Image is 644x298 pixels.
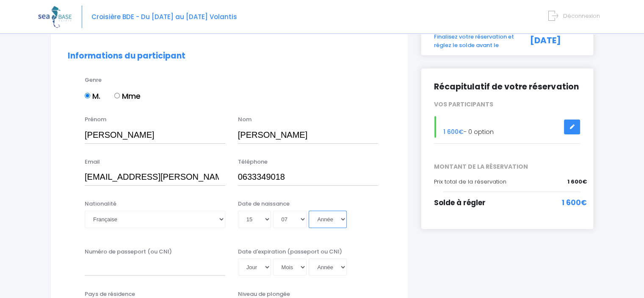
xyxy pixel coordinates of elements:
span: 1 600€ [562,198,587,209]
label: Téléphone [238,158,268,166]
label: Email [85,158,100,166]
span: Prix total de la réservation [434,178,506,186]
span: Croisière BDE - Du [DATE] au [DATE] Volantis [91,12,237,21]
h2: Récapitulatif de votre réservation [434,81,580,92]
div: - 0 option [428,116,587,138]
label: Nationalité [85,200,116,208]
label: Date de naissance [238,200,290,208]
label: Genre [85,76,102,84]
label: Nom [238,115,252,124]
span: Solde à régler [434,198,486,208]
label: Date d'expiration (passeport ou CNI) [238,248,342,256]
label: M. [85,90,100,102]
label: Prénom [85,115,106,124]
span: Déconnexion [563,12,600,20]
span: MONTANT DE LA RÉSERVATION [428,162,587,171]
div: VOS PARTICIPANTS [428,100,587,109]
div: [DATE] [520,33,587,49]
span: 1 600€ [443,128,464,136]
label: Numéro de passeport (ou CNI) [85,248,172,256]
input: M. [85,93,90,98]
input: Mme [114,93,120,98]
h2: Informations du participant [68,51,391,61]
div: Finalisez votre réservation et réglez le solde avant le [428,33,520,49]
label: Mme [114,90,141,102]
span: 1 600€ [567,178,587,186]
